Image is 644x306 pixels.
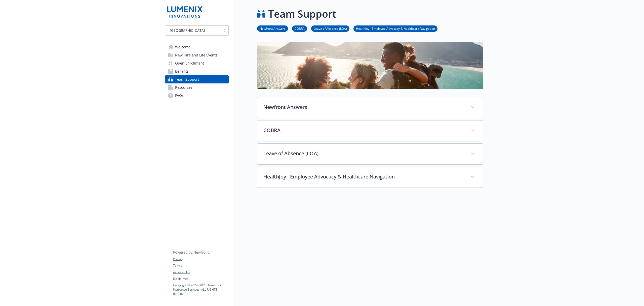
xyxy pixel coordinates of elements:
[353,26,437,31] a: HealthJoy - Employee Advocacy & Healthcare Navigation
[165,51,229,59] a: New Hire and Life Events
[175,67,189,75] span: Benefits
[175,59,204,67] span: Open Enrollment
[263,103,465,111] p: Newfront Answers
[257,144,483,164] div: Leave of Absence (LOA)
[173,270,228,274] a: Accessibility
[165,83,229,91] a: Resources
[170,28,205,33] span: [GEOGRAPHIC_DATA]
[165,59,229,67] a: Open Enrollment
[175,51,217,59] span: New Hire and Life Events
[165,67,229,75] a: Benefits
[257,167,483,188] div: HealthJoy - Employee Advocacy & Healthcare Navigation
[257,120,483,141] div: COBRA
[173,257,228,261] a: Privacy
[173,263,228,268] a: Terms
[175,83,192,91] span: Resources
[268,6,336,21] h1: Team Support
[165,91,229,100] a: FAQs
[175,75,199,83] span: Team Support
[311,26,349,31] a: Leave of Absence (LOA)
[165,43,229,51] a: Welcome
[263,150,465,157] p: Leave of Absence (LOA)
[168,28,218,33] span: [GEOGRAPHIC_DATA]
[292,26,307,31] a: COBRA
[165,75,229,83] a: Team Support
[263,127,465,134] p: COBRA
[257,26,288,31] a: Newfront Answers
[263,173,465,180] p: HealthJoy - Employee Advocacy & Healthcare Navigation
[257,97,483,118] div: Newfront Answers
[175,43,190,51] span: Welcome
[173,277,228,281] a: Disclaimer
[257,42,483,89] img: team support page banner
[175,91,184,100] span: FAQs
[173,283,228,296] p: Copyright © 2024 - 2025 , Newfront Insurance Services, ALL RIGHTS RESERVED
